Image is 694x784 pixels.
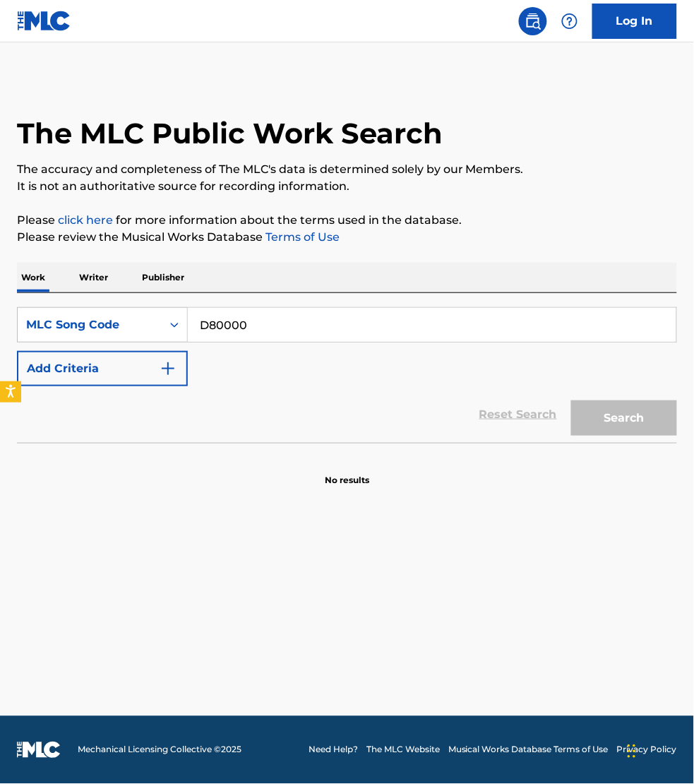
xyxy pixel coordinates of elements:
a: Public Search [519,7,547,35]
p: No results [325,458,369,487]
p: Please review the Musical Works Database [17,229,677,246]
img: logo [17,742,61,759]
h1: The MLC Public Work Search [17,116,443,151]
a: click here [58,213,113,227]
p: Writer [75,263,112,292]
p: Work [17,263,49,292]
form: Search Form [17,307,677,443]
div: MLC Song Code [26,316,153,333]
p: Publisher [138,263,189,292]
iframe: Chat Widget [623,716,694,784]
a: Musical Works Database Terms of Use [448,744,609,756]
a: Need Help? [309,744,358,756]
button: Add Criteria [17,351,188,386]
span: Mechanical Licensing Collective © 2025 [78,744,241,756]
p: It is not an authoritative source for recording information. [17,178,677,195]
img: search [525,13,542,30]
img: 9d2ae6d4665cec9f34b9.svg [160,360,177,377]
div: Help [556,7,584,35]
a: The MLC Website [366,744,440,756]
a: Terms of Use [263,230,340,244]
p: The accuracy and completeness of The MLC's data is determined solely by our Members. [17,161,677,178]
a: Log In [592,4,677,39]
p: Please for more information about the terms used in the database. [17,212,677,229]
a: Privacy Policy [617,744,677,756]
img: help [561,13,578,30]
img: MLC Logo [17,11,71,31]
div: Drag [628,730,636,773]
